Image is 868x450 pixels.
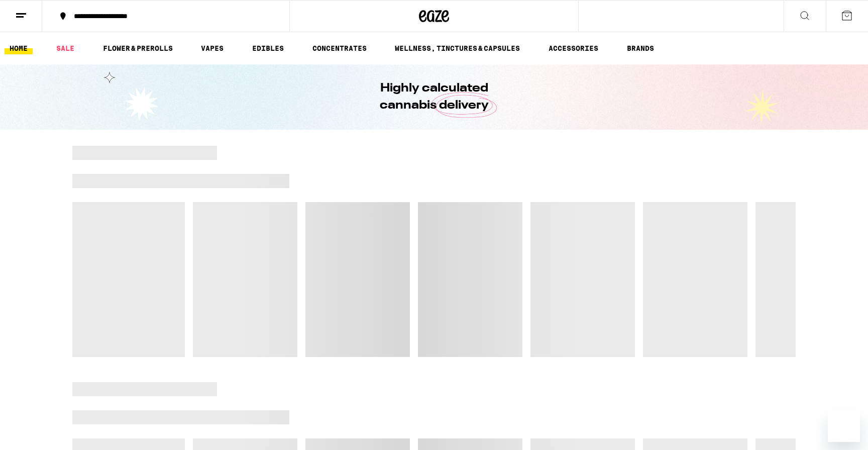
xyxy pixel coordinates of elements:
[622,42,659,54] a: BRANDS
[5,42,33,54] a: HOME
[544,42,603,54] a: ACCESSORIES
[828,410,860,442] iframe: Button to launch messaging window
[196,42,229,54] a: VAPES
[390,42,525,54] a: WELLNESS, TINCTURES & CAPSULES
[307,42,372,54] a: CONCENTRATES
[98,42,178,54] a: FLOWER & PREROLLS
[247,42,289,54] a: EDIBLES
[351,80,517,114] h1: Highly calculated cannabis delivery
[51,42,79,54] a: SALE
